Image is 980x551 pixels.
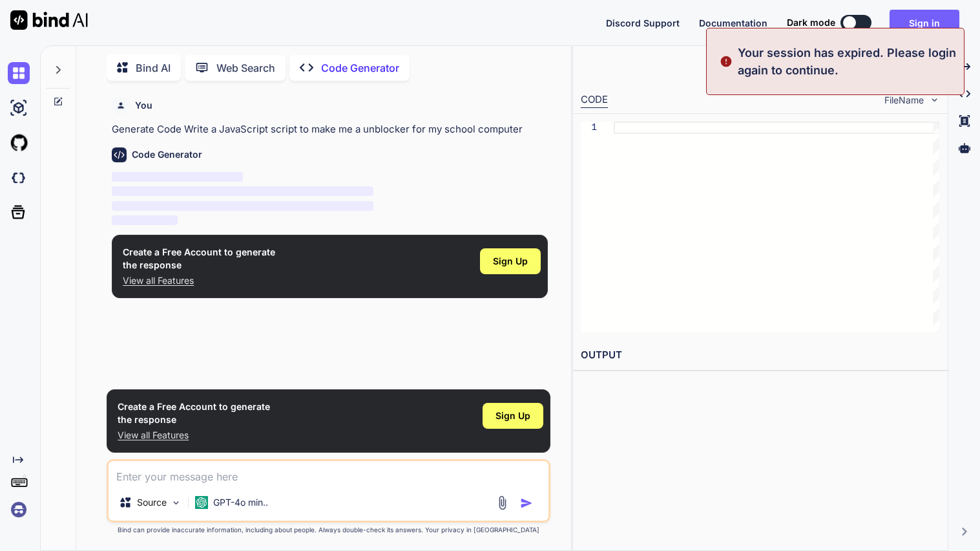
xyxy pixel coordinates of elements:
span: Sign Up [495,409,530,422]
h1: Create a Free Account to generate the response [123,246,275,272]
button: Discord Support [606,16,680,30]
p: Web Search [216,60,275,76]
span: ‌ [112,172,243,182]
img: Bind AI [10,10,88,30]
img: darkCloudIdeIcon [8,167,30,189]
div: CODE [581,92,608,108]
p: Bind AI [136,60,171,76]
span: FileName [884,94,924,107]
button: Sign in [890,10,959,36]
h2: OUTPUT [573,340,948,371]
h6: You [135,99,152,112]
p: Code Generator [321,60,399,76]
p: Your session has expired. Please login again to continue. [738,44,956,79]
p: Generate Code Write a JavaScript script to make me a unblocker for my school computer [112,122,548,137]
p: Source [137,496,167,509]
img: attachment [495,495,510,510]
span: ‌ [112,186,373,196]
p: View all Features [118,429,270,442]
span: Sign Up [493,255,528,268]
span: ‌ [112,215,177,225]
img: alert [720,44,733,79]
img: ai-studio [8,97,30,119]
span: ‌ [112,201,373,211]
h6: Code Generator [132,148,202,161]
button: Documentation [699,16,767,30]
p: GPT-4o min.. [213,496,268,509]
span: Documentation [699,17,767,28]
h1: Create a Free Account to generate the response [118,400,270,426]
img: signin [8,499,30,521]
img: GPT-4o mini [195,496,208,509]
img: Pick Models [171,497,182,508]
p: View all Features [123,274,275,287]
span: Discord Support [606,17,680,28]
div: 1 [581,122,597,134]
p: Bind can provide inaccurate information, including about people. Always double-check its answers.... [107,525,550,535]
img: chat [8,62,30,84]
img: githubLight [8,132,30,154]
img: icon [520,497,533,510]
span: Dark mode [787,16,835,29]
img: chevron down [929,94,940,105]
